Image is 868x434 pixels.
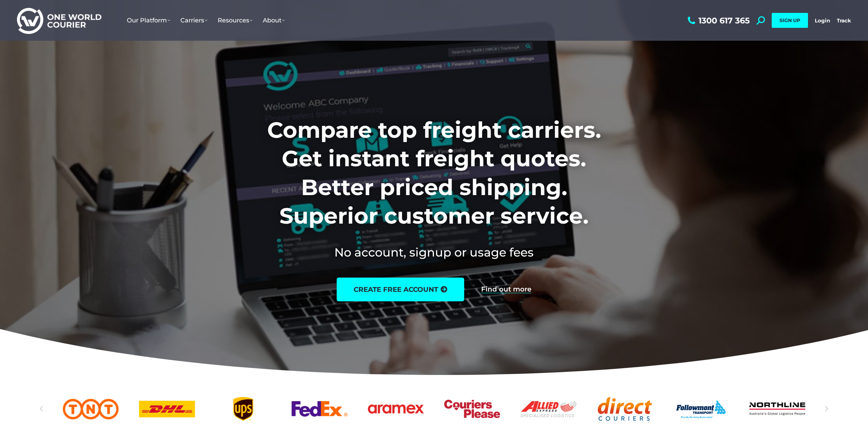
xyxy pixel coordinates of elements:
[597,397,653,421] div: 9 / 25
[444,397,500,421] div: 7 / 25
[368,397,424,421] div: 6 / 25
[122,10,175,31] a: Our Platform
[673,397,729,421] a: Followmont transoirt web logo
[263,17,285,24] span: About
[520,397,576,421] div: 8 / 25
[175,10,213,31] a: Carriers
[686,16,750,25] a: 1300 617 365
[63,397,119,421] a: TNT logo Australian freight company
[180,17,208,24] span: Carriers
[63,397,805,421] div: Slides
[258,10,290,31] a: About
[749,397,805,421] a: Northline logo
[368,397,424,421] a: Aramex_logo
[218,17,253,24] span: Resources
[520,397,576,421] a: Allied Express logo
[444,397,500,421] a: Couriers Please logo
[837,17,851,24] a: Track
[772,13,808,28] a: SIGN UP
[292,397,348,421] div: 5 / 25
[222,244,646,261] h2: No account, signup or usage fees
[215,397,271,421] a: UPS logo
[139,397,195,421] a: DHl logo
[17,7,101,34] img: One World Courier
[213,10,258,31] a: Resources
[597,397,653,421] a: Direct Couriers logo
[215,397,271,421] div: 4 / 25
[673,397,729,421] div: 10 / 25
[749,397,805,421] div: 11 / 25
[815,17,830,24] a: Login
[139,397,195,421] div: 3 / 25
[780,17,800,23] span: SIGN UP
[337,278,464,301] a: create free account
[292,397,348,421] a: FedEx logo
[127,17,170,24] span: Our Platform
[222,116,646,230] h1: Compare top freight carriers. Get instant freight quotes. Better priced shipping. Superior custom...
[481,286,531,293] a: Find out more
[63,397,119,421] div: 2 / 25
